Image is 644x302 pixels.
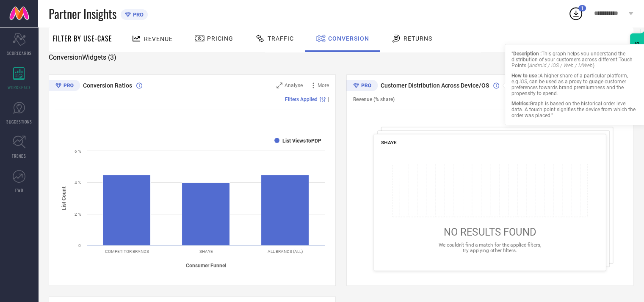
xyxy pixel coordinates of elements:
span: SUGGESTIONS [6,118,32,125]
text: List ViewsToPDP [282,138,321,144]
span: NO RESULTS FOUND [444,226,536,238]
span: Conversion Widgets ( 3 ) [49,53,116,62]
tspan: Consumer Funnel [186,263,226,269]
span: Returns [404,35,432,42]
text: COMPETITOR BRANDS [105,249,149,254]
span: | [328,96,329,102]
strong: Description : [513,51,542,57]
div: Open download list [568,6,583,21]
span: More [318,82,329,88]
span: Traffic [268,35,294,42]
text: 4 % [75,180,81,185]
span: Pricing [207,35,233,42]
strong: Metrics: [511,101,530,107]
span: SHAYE [381,140,397,146]
span: SCORECARDS [7,50,32,56]
em: Android / iOS / Web / MWeb [529,63,593,69]
span: Filters Applied [285,96,318,102]
span: 1 [581,5,583,11]
div: " This graph helps you understand the distribution of your customers across different Touch Point... [511,51,638,69]
span: Filter By Use-Case [53,33,112,44]
strong: How to use : [511,73,539,79]
span: FWD [15,187,23,193]
div: Graph is based on the historical order level data. A touch point signifies the device from which ... [511,101,638,118]
text: ALL BRANDS (ALL) [268,249,303,254]
span: Customer Distribution Across Device/OS [381,82,489,89]
span: TRENDS [12,153,26,159]
svg: Zoom [276,82,282,88]
span: Analyse [285,82,303,88]
span: Conversion Ratios [83,82,132,89]
span: Conversion [328,35,369,42]
span: Partner Insights [49,5,116,22]
span: Revenue (% share) [353,96,395,102]
text: 0 [78,243,81,248]
span: We couldn’t find a match for the applied filters, try applying other filters. [439,242,541,253]
text: SHAYE [199,249,213,254]
text: 6 % [75,149,81,154]
div: Premium [346,80,378,93]
div: Premium [49,80,80,93]
div: A higher share of a particular platform, e.g. , can be used as a proxy to guage customer preferen... [511,73,638,96]
tspan: List Count [61,186,67,210]
span: Revenue [144,36,173,42]
em: iOS [520,79,527,85]
span: WORKSPACE [8,84,31,91]
span: PRO [131,11,144,18]
text: 2 % [75,212,81,217]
